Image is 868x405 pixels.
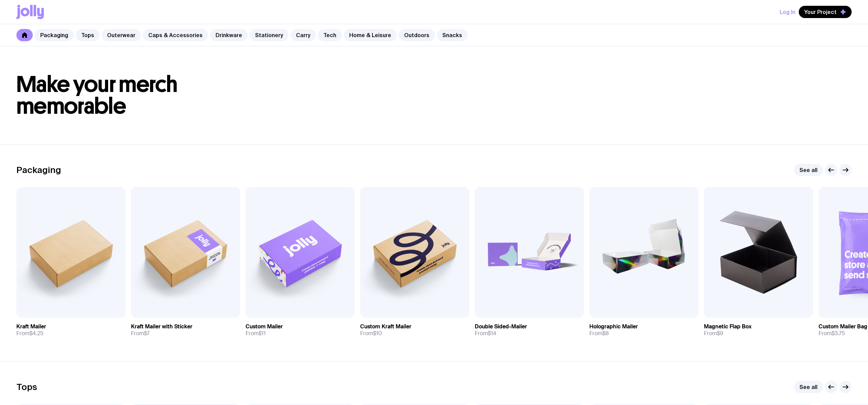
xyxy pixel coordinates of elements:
[102,29,141,41] a: Outerwear
[259,330,266,337] span: $11
[794,381,823,393] a: See all
[360,330,382,337] span: From
[35,29,74,41] a: Packaging
[250,29,289,41] a: Stationery
[144,330,150,337] span: $7
[16,71,178,120] span: Make your merch memorable
[131,330,150,337] span: From
[437,29,468,41] a: Snacks
[344,29,397,41] a: Home & Leisure
[704,323,752,330] h3: Magnetic Flap Box
[16,330,44,337] span: From
[210,29,248,41] a: Drinkware
[794,164,823,176] a: See all
[589,318,698,342] a: Holographic MailerFrom$8
[360,323,411,330] h3: Custom Kraft Mailer
[589,330,609,337] span: From
[475,330,496,337] span: From
[832,330,845,337] span: $3.75
[131,318,240,342] a: Kraft Mailer with StickerFrom$7
[704,330,723,337] span: From
[143,29,208,41] a: Caps & Accessories
[76,29,100,41] a: Tops
[475,323,527,330] h3: Double Sided-Mailer
[246,318,355,342] a: Custom MailerFrom$11
[804,9,837,15] span: Your Project
[29,330,44,337] span: $4.25
[16,382,37,392] h2: Tops
[246,330,266,337] span: From
[399,29,435,41] a: Outdoors
[246,323,283,330] h3: Custom Mailer
[589,323,638,330] h3: Holographic Mailer
[360,318,469,342] a: Custom Kraft MailerFrom$10
[373,330,382,337] span: $10
[704,318,813,342] a: Magnetic Flap BoxFrom$9
[799,6,852,18] button: Your Project
[475,318,584,342] a: Double Sided-MailerFrom$14
[819,323,867,330] h3: Custom Mailer Bag
[780,6,795,18] button: Log In
[717,330,723,337] span: $9
[318,29,342,41] a: Tech
[291,29,316,41] a: Carry
[131,323,192,330] h3: Kraft Mailer with Sticker
[819,330,845,337] span: From
[16,318,126,342] a: Kraft MailerFrom$4.25
[16,323,46,330] h3: Kraft Mailer
[602,330,609,337] span: $8
[488,330,496,337] span: $14
[16,165,61,175] h2: Packaging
